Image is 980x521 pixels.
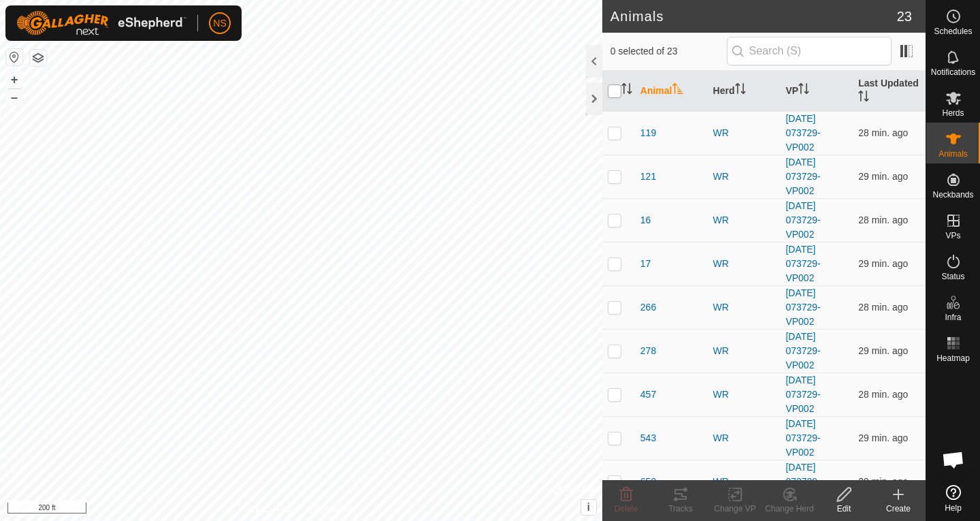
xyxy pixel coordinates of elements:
div: WR [713,126,775,140]
button: Reset Map [6,49,22,65]
span: 121 [640,170,656,184]
button: + [6,72,22,88]
a: [DATE] 073729-VP002 [785,157,820,196]
span: Oct 7, 2025, 8:05 AM [858,389,908,400]
p-sorticon: Activate to sort [621,85,632,96]
div: Open chat [933,439,974,480]
button: – [6,89,22,106]
span: Oct 7, 2025, 8:05 AM [858,432,908,443]
span: Status [941,272,964,281]
span: 16 [640,213,651,227]
a: [DATE] 073729-VP002 [785,462,820,501]
div: WR [713,344,775,358]
a: [DATE] 073729-VP002 [785,200,820,240]
span: Herds [942,109,964,117]
span: 119 [640,126,656,140]
div: WR [713,257,775,271]
a: [DATE] 073729-VP002 [785,287,820,327]
span: Oct 7, 2025, 8:05 AM [858,345,908,356]
span: 543 [640,431,656,445]
th: VP [780,71,853,112]
span: Heatmap [936,354,970,362]
th: Herd [708,71,781,112]
a: [DATE] 073729-VP002 [785,113,820,153]
a: Help [926,479,980,518]
div: WR [713,475,775,489]
a: [DATE] 073729-VP002 [785,418,820,458]
span: Oct 7, 2025, 8:05 AM [858,302,908,313]
div: WR [713,300,775,315]
span: Notifications [931,68,975,76]
span: Oct 7, 2025, 8:05 AM [858,171,908,182]
span: 23 [897,6,912,27]
span: 278 [640,344,656,358]
span: Neckbands [932,191,973,199]
div: Edit [817,503,871,515]
div: WR [713,170,775,184]
span: Oct 7, 2025, 8:05 AM [858,476,908,487]
span: Animals [938,150,968,158]
p-sorticon: Activate to sort [858,93,869,104]
p-sorticon: Activate to sort [672,85,683,96]
h2: Animals [610,8,897,25]
span: 457 [640,388,656,402]
div: WR [713,213,775,227]
th: Last Updated [853,71,926,112]
p-sorticon: Activate to sort [798,85,809,96]
p-sorticon: Activate to sort [735,85,746,96]
div: WR [713,388,775,402]
img: Gallagher Logo [16,11,186,35]
span: 266 [640,300,656,315]
span: NS [213,16,226,31]
span: Delete [615,504,638,514]
span: VPs [945,232,960,240]
a: Privacy Policy [247,503,298,516]
a: [DATE] 073729-VP002 [785,331,820,370]
span: Oct 7, 2025, 8:05 AM [858,215,908,225]
input: Search (S) [727,37,892,65]
span: Schedules [934,27,972,35]
div: Tracks [653,503,708,515]
div: Create [871,503,926,515]
span: 650 [640,475,656,489]
span: Help [945,504,962,512]
span: Infra [945,313,961,321]
div: Change Herd [762,503,817,515]
button: Map Layers [30,50,46,66]
span: Oct 7, 2025, 8:05 AM [858,127,908,138]
span: Oct 7, 2025, 8:05 AM [858,258,908,269]
span: i [587,501,590,513]
span: 17 [640,257,651,271]
div: Change VP [708,503,762,515]
span: 0 selected of 23 [610,44,727,59]
button: i [581,500,596,515]
a: [DATE] 073729-VP002 [785,244,820,283]
div: WR [713,431,775,445]
th: Animal [635,71,708,112]
a: Contact Us [314,503,355,516]
a: [DATE] 073729-VP002 [785,375,820,414]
